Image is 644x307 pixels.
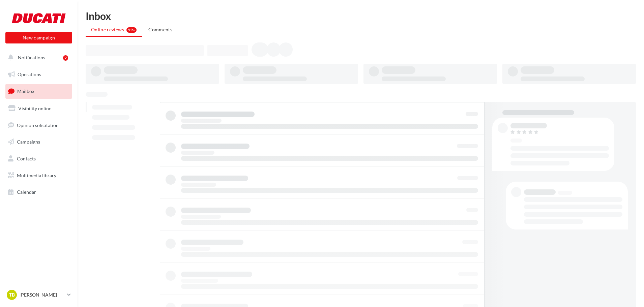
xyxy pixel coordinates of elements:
span: Mailbox [17,88,34,94]
a: Mailbox [4,84,74,98]
a: Operations [4,67,74,82]
span: TB [9,291,15,298]
span: Operations [18,71,41,77]
button: Notifications 2 [4,51,71,65]
span: Contacts [17,156,36,161]
a: Calendar [4,185,74,199]
span: Comments [148,27,172,32]
a: Visibility online [4,101,74,116]
a: TB [PERSON_NAME] [5,288,72,301]
span: Campaigns [17,139,40,145]
p: [PERSON_NAME] [20,291,64,298]
button: New campaign [5,32,72,43]
a: Campaigns [4,135,74,149]
span: Opinion solicitation [17,122,59,128]
span: Visibility online [18,105,51,111]
div: 2 [63,55,68,61]
a: Contacts [4,152,74,166]
span: Calendar [17,189,36,195]
span: Notifications [18,55,45,60]
div: Inbox [86,11,636,21]
a: Opinion solicitation [4,118,74,132]
a: Multimedia library [4,168,74,183]
span: Multimedia library [17,173,56,178]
